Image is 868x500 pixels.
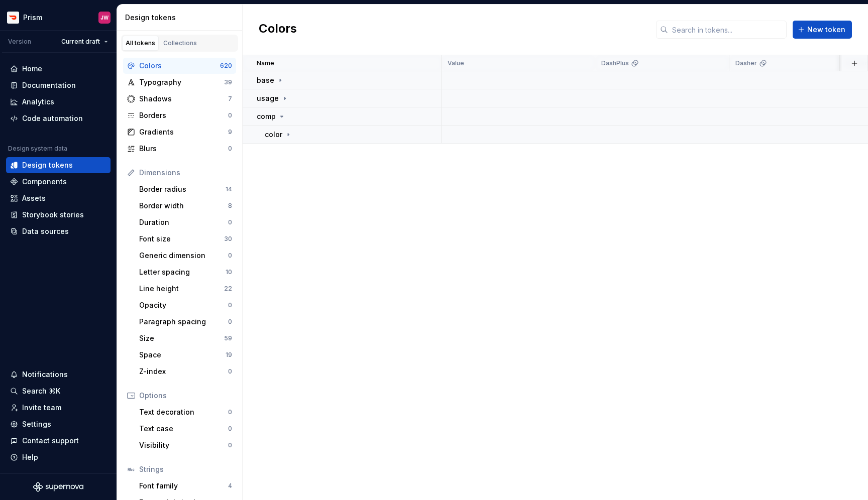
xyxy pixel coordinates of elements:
[139,407,228,417] div: Text decoration
[135,264,236,280] a: Letter spacing10
[139,127,228,137] div: Gradients
[22,386,60,396] div: Search ⌘K
[139,184,226,194] div: Border radius
[139,168,232,178] div: Dimensions
[135,478,236,494] a: Font family4
[6,110,111,127] a: Code automation
[139,391,232,401] div: Options
[224,235,232,243] div: 30
[135,214,236,230] a: Duration0
[228,202,232,210] div: 8
[61,38,100,46] span: Current draft
[135,404,236,420] a: Text decoration0
[139,366,228,377] div: Z-index
[22,403,61,413] div: Invite team
[6,207,111,223] a: Storybook stories
[139,251,228,261] div: Generic dimension
[259,21,297,39] h2: Colors
[22,226,69,236] div: Data sources
[6,400,111,416] a: Invite team
[224,78,232,86] div: 39
[135,231,236,247] a: Font size30
[123,74,236,90] a: Typography39
[135,347,236,363] a: Space19
[228,95,232,103] div: 7
[228,111,232,119] div: 0
[601,59,629,67] p: DashPlus
[22,177,67,187] div: Components
[135,363,236,380] a: Z-index0
[228,252,232,260] div: 0
[228,145,232,153] div: 0
[139,110,228,120] div: Borders
[139,144,228,154] div: Blurs
[139,61,220,71] div: Colors
[6,223,111,239] a: Data sources
[224,334,232,342] div: 59
[163,39,197,47] div: Collections
[126,39,155,47] div: All tokens
[139,234,224,244] div: Font size
[139,284,224,294] div: Line height
[257,93,279,103] p: usage
[6,383,111,399] button: Search ⌘K
[139,317,228,327] div: Paragraph spacing
[139,424,228,434] div: Text case
[8,145,67,153] div: Design system data
[6,366,111,383] button: Notifications
[228,441,232,449] div: 0
[6,449,111,465] button: Help
[135,437,236,453] a: Visibility0
[6,190,111,206] a: Assets
[135,421,236,437] a: Text case0
[139,217,228,227] div: Duration
[257,111,276,121] p: comp
[139,77,224,87] div: Typography
[8,38,31,46] div: Version
[135,181,236,197] a: Border radius14
[139,333,224,343] div: Size
[135,330,236,346] a: Size59
[448,59,464,67] p: Value
[139,440,228,450] div: Visibility
[22,369,68,380] div: Notifications
[22,80,76,90] div: Documentation
[135,314,236,330] a: Paragraph spacing0
[22,452,38,462] div: Help
[123,107,236,123] a: Borders0
[22,193,46,203] div: Assets
[123,124,236,140] a: Gradients9
[22,97,54,107] div: Analytics
[22,436,79,446] div: Contact support
[125,13,238,23] div: Design tokens
[100,14,108,22] div: JW
[123,58,236,74] a: Colors620
[228,301,232,309] div: 0
[228,408,232,416] div: 0
[22,419,51,429] div: Settings
[2,7,115,28] button: PrismJW
[220,62,232,70] div: 620
[22,210,84,220] div: Storybook stories
[228,128,232,136] div: 9
[123,141,236,157] a: Blurs0
[6,433,111,449] button: Contact support
[6,61,111,77] a: Home
[224,285,232,293] div: 22
[139,267,226,277] div: Letter spacing
[139,464,232,474] div: Strings
[139,300,228,310] div: Opacity
[22,64,42,74] div: Home
[22,160,73,170] div: Design tokens
[257,59,274,67] p: Name
[23,13,42,23] div: Prism
[226,268,232,276] div: 10
[228,482,232,490] div: 4
[228,318,232,326] div: 0
[226,185,232,193] div: 14
[6,416,111,432] a: Settings
[139,350,226,360] div: Space
[123,91,236,107] a: Shadows7
[228,367,232,376] div: 0
[257,75,274,85] p: base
